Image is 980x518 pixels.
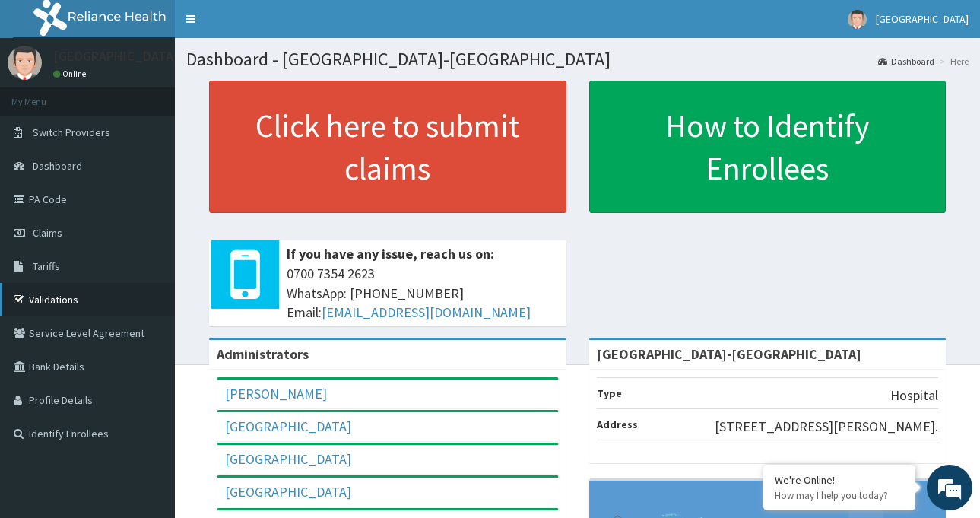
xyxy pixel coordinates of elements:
a: Dashboard [878,55,934,68]
li: Here [936,55,969,68]
a: Click here to submit claims [209,81,566,213]
a: How to Identify Enrollees [589,81,947,213]
p: [GEOGRAPHIC_DATA] [53,49,179,63]
a: [PERSON_NAME] [225,385,327,402]
strong: [GEOGRAPHIC_DATA]-[GEOGRAPHIC_DATA] [597,345,861,363]
span: Tariffs [33,259,60,273]
h1: Dashboard - [GEOGRAPHIC_DATA]-[GEOGRAPHIC_DATA] [186,49,969,69]
textarea: Type your message and hit 'Enter' [8,351,290,405]
p: How may I help you today? [775,489,904,502]
p: [STREET_ADDRESS][PERSON_NAME]. [715,417,938,437]
a: [EMAIL_ADDRESS][DOMAIN_NAME] [322,303,531,321]
img: User Image [8,46,42,80]
span: Switch Providers [33,126,110,139]
span: Claims [33,226,62,240]
img: User Image [848,10,867,29]
span: We're online! [88,160,210,313]
div: Minimize live chat window [249,8,286,44]
b: Administrators [217,345,309,363]
span: [GEOGRAPHIC_DATA] [876,12,969,26]
a: [GEOGRAPHIC_DATA] [225,450,351,468]
span: Dashboard [33,159,82,173]
p: Hospital [890,386,938,405]
a: [GEOGRAPHIC_DATA] [225,418,351,435]
b: Address [597,418,638,431]
b: Type [597,386,622,400]
b: If you have any issue, reach us on: [287,245,494,262]
div: We're Online! [775,473,904,487]
a: Online [53,68,90,79]
img: d_794563401_company_1708531726252_794563401 [28,76,62,114]
span: 0700 7354 2623 WhatsApp: [PHONE_NUMBER] Email: [287,264,559,323]
div: Chat with us now [79,85,255,105]
a: [GEOGRAPHIC_DATA] [225,483,351,501]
